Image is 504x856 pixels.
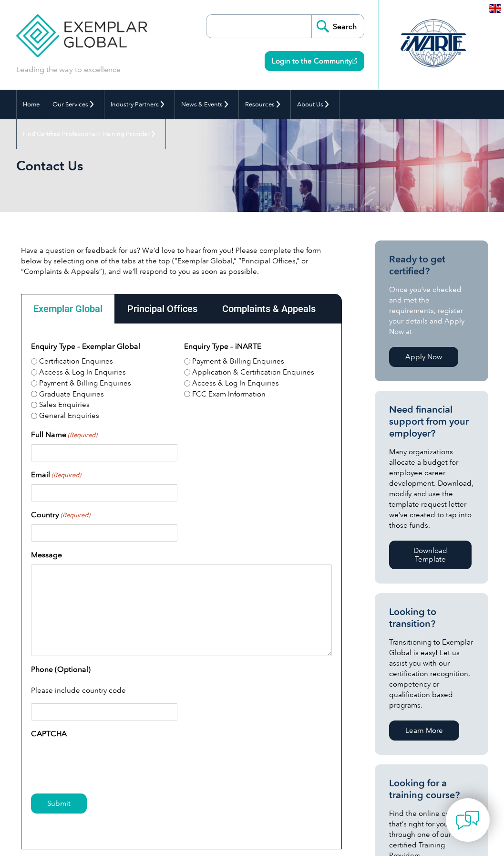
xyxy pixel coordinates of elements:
[31,509,90,521] label: Country
[31,793,87,814] input: Submit
[175,90,238,119] a: News & Events
[17,90,46,119] a: Home
[265,51,364,71] a: Login to the Community
[389,347,458,367] a: Apply Now
[31,743,176,781] iframe: reCAPTCHA
[389,606,474,630] h3: Looking to transition?
[46,90,104,119] a: Our Services
[389,777,474,801] h3: Looking for a training course?
[39,389,104,400] label: Graduate Enquiries
[104,90,175,119] a: Industry Partners
[192,389,266,400] label: FCC Exam Information
[115,294,210,324] div: Principal Offices
[291,90,339,119] a: About Us
[31,429,97,440] label: Full Name
[39,356,113,367] label: Certification Enquiries
[389,253,474,277] h3: Ready to get certified?
[210,294,328,324] div: Complaints & Appeals
[389,541,472,569] a: Download Template
[192,356,284,367] label: Payment & Billing Enquiries
[184,341,261,352] legend: Enquiry Type – iNARTE
[67,430,97,440] span: (Required)
[51,470,81,480] span: (Required)
[39,399,90,410] label: Sales Enquiries
[39,410,99,421] label: General Enquiries
[489,4,501,13] img: en
[39,367,126,378] label: Access & Log In Enquiries
[311,15,364,38] input: Search
[39,378,131,389] label: Payment & Billing Enquiries
[239,90,290,119] a: Resources
[389,284,474,337] p: Once you’ve checked and met the requirements, register your details and Apply Now at
[456,808,480,832] img: contact-chat.png
[31,469,81,480] label: Email
[389,637,474,710] p: Transitioning to Exemplar Global is easy! Let us assist you with our certification recognition, c...
[389,720,459,741] a: Learn More
[31,664,91,675] label: Phone (Optional)
[21,294,115,324] div: Exemplar Global
[31,549,62,561] label: Message
[192,367,314,378] label: Application & Certification Enquiries
[17,119,165,149] a: Find Certified Professional / Training Provider
[389,404,474,439] h3: Need financial support from your employer?
[31,341,140,352] legend: Enquiry Type – Exemplar Global
[192,378,279,389] label: Access & Log In Enquiries
[31,679,332,704] div: Please include country code
[21,245,342,277] p: Have a question or feedback for us? We’d love to hear from you! Please complete the form below by...
[16,64,121,75] p: Leading the way to excellence
[352,58,357,63] img: open_square.png
[31,728,67,740] label: CAPTCHA
[389,447,474,531] p: Many organizations allocate a budget for employee career development. Download, modify and use th...
[16,157,276,174] h1: Contact Us
[60,511,90,520] span: (Required)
